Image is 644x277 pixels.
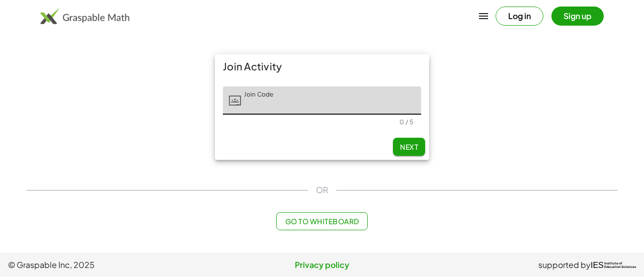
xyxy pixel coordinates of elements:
a: IESInstitute ofEducation Sciences [591,259,636,271]
button: Go to Whiteboard [276,212,367,230]
div: 0 / 5 [399,118,413,126]
span: Institute of Education Sciences [604,262,636,269]
button: Next [393,138,425,156]
span: supported by [538,259,591,271]
span: © Graspable Inc, 2025 [8,259,217,271]
span: Go to Whiteboard [285,217,359,226]
span: IES [591,260,604,270]
div: Join Activity [215,54,429,78]
span: Next [400,142,418,151]
button: Log in [496,7,543,26]
span: OR [316,184,328,196]
a: Privacy policy [217,259,427,271]
button: Sign up [551,7,604,26]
